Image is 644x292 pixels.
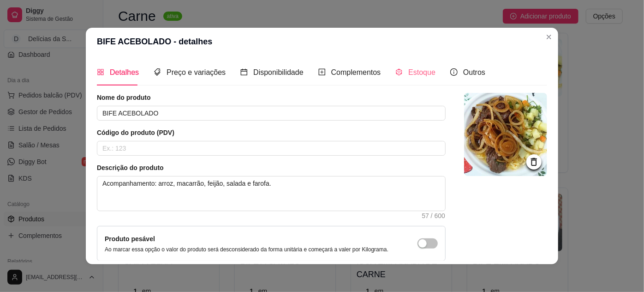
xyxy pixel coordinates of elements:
span: Outros [463,68,485,76]
button: Close [542,30,556,44]
span: Disponibilidade [253,68,304,76]
span: Detalhes [110,68,139,76]
input: Ex.: 123 [97,141,446,156]
span: Preço e variações [167,68,226,76]
span: plus-square [318,68,326,76]
header: BIFE ACEBOLADO - detalhes [86,28,558,55]
article: Código do produto (PDV) [97,128,446,137]
span: appstore [97,68,104,76]
article: Nome do produto [97,93,446,102]
span: calendar [240,68,248,76]
label: Produto pesável [105,235,155,243]
span: tags [154,68,161,76]
span: Estoque [408,68,435,76]
span: code-sandbox [395,68,403,76]
span: info-circle [450,68,458,76]
span: Complementos [331,68,381,76]
p: Ao marcar essa opção o valor do produto será desconsiderado da forma unitária e começará a valer ... [105,246,388,253]
article: Descrição do produto [97,163,446,172]
input: Ex.: Hamburguer de costela [97,106,446,121]
img: logo da loja [464,93,547,176]
textarea: Acompanhamento: arroz, macarrão, feijão, salada e farofa. [97,176,445,211]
